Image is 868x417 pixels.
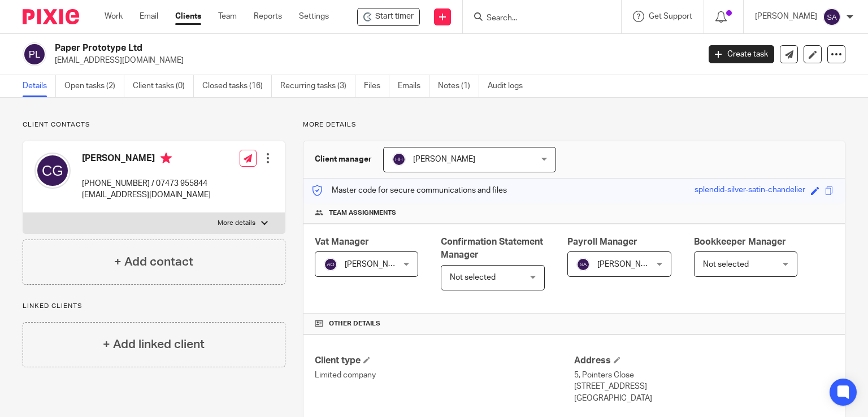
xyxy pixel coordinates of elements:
p: Master code for secure communications and files [312,185,507,196]
a: Files [364,75,389,97]
p: [GEOGRAPHIC_DATA] [574,393,834,404]
span: Other details [329,319,380,328]
h4: + Add contact [114,253,193,271]
span: Get Support [649,12,692,20]
span: Vat Manager [315,237,369,246]
a: Details [23,75,56,97]
p: More details [218,219,255,228]
div: Paper Prototype Ltd [357,8,420,26]
a: Emails [398,75,429,97]
a: Create task [709,45,774,63]
h3: Client manager [315,154,372,165]
p: Linked clients [23,302,285,311]
span: [PERSON_NAME] [345,260,407,268]
a: Email [140,11,158,22]
span: Bookkeeper Manager [694,237,786,246]
span: [PERSON_NAME] [597,260,659,268]
i: Primary [160,153,172,164]
span: Team assignments [329,208,396,218]
a: Clients [175,11,201,22]
img: svg%3E [392,153,406,166]
span: Payroll Manager [567,237,637,246]
input: Search [485,14,587,24]
h2: Paper Prototype Ltd [55,42,565,54]
div: splendid-silver-satin-chandelier [695,184,805,197]
p: [PERSON_NAME] [755,11,817,22]
h4: Client type [315,355,574,367]
p: [EMAIL_ADDRESS][DOMAIN_NAME] [55,55,692,66]
p: Limited company [315,370,574,381]
a: Team [218,11,237,22]
img: svg%3E [576,258,590,271]
h4: + Add linked client [103,336,205,353]
a: Notes (1) [438,75,479,97]
img: svg%3E [823,8,841,26]
p: More details [303,120,845,129]
a: Audit logs [488,75,531,97]
a: Reports [254,11,282,22]
img: Pixie [23,9,79,24]
img: svg%3E [23,42,46,66]
a: Recurring tasks (3) [280,75,355,97]
p: [EMAIL_ADDRESS][DOMAIN_NAME] [82,189,211,201]
img: svg%3E [34,153,71,189]
span: Start timer [375,11,414,23]
p: Client contacts [23,120,285,129]
p: 5, Pointers Close [574,370,834,381]
img: svg%3E [324,258,337,271]
span: Not selected [450,273,496,281]
a: Open tasks (2) [64,75,124,97]
p: [PHONE_NUMBER] / 07473 955844 [82,178,211,189]
a: Closed tasks (16) [202,75,272,97]
a: Client tasks (0) [133,75,194,97]
span: Not selected [703,260,749,268]
a: Work [105,11,123,22]
h4: Address [574,355,834,367]
span: [PERSON_NAME] [413,155,475,163]
a: Settings [299,11,329,22]
span: Confirmation Statement Manager [441,237,543,259]
p: [STREET_ADDRESS] [574,381,834,392]
h4: [PERSON_NAME] [82,153,211,167]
